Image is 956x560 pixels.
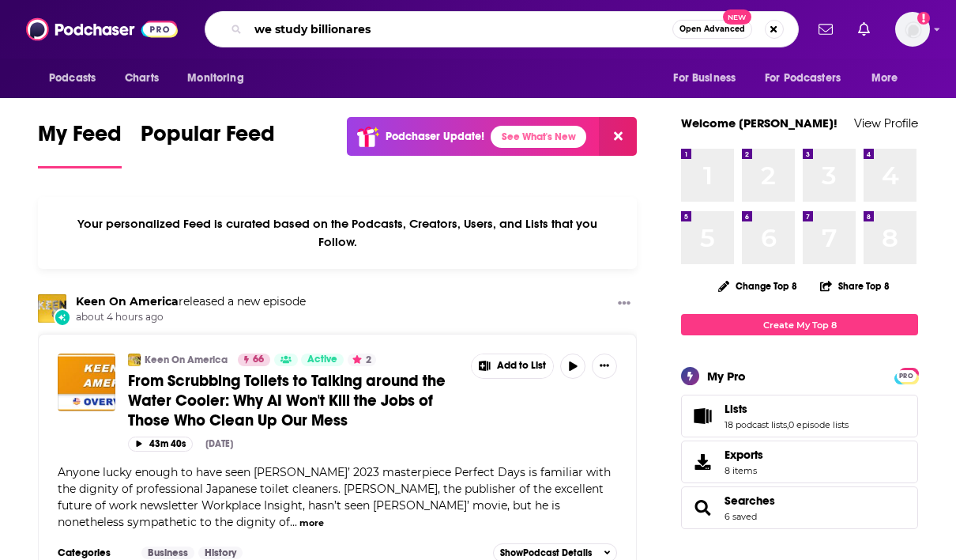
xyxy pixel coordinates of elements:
svg: Add a profile image [917,12,930,25]
span: ... [290,515,297,529]
a: Business [141,547,194,559]
button: Open AdvancedNew [672,20,752,39]
a: History [198,547,243,559]
span: New [723,9,751,25]
span: Exports [687,451,718,473]
a: 0 episode lists [789,419,849,430]
button: open menu [662,63,755,93]
span: Active [307,352,337,368]
h3: released a new episode [76,294,306,309]
a: PRO [897,369,916,381]
button: open menu [176,63,264,93]
span: Exports [725,448,763,462]
a: Searches [687,497,718,519]
div: My Pro [707,369,746,384]
div: New Episode [54,308,71,326]
span: about 4 hours ago [76,311,306,324]
span: More [871,67,898,89]
span: Lists [681,395,918,437]
button: 43m 40s [128,437,193,452]
span: Popular Feed [141,120,275,157]
img: Keen On America [38,294,66,323]
span: Show Podcast Details [500,547,592,558]
span: 8 items [725,465,763,476]
a: Keen On America [145,354,228,366]
h3: Categories [58,547,129,559]
button: open menu [755,63,864,93]
a: My Feed [38,120,122,168]
a: See What's New [491,126,586,148]
img: From Scrubbing Toilets to Talking around the Water Cooler: Why AI Won't Kill the Jobs of Those Wh... [58,354,115,411]
span: Charts [125,67,159,89]
span: Open Advanced [679,25,745,33]
a: Popular Feed [141,120,275,168]
button: Show More Button [472,354,554,378]
span: My Feed [38,120,122,157]
span: Podcasts [49,67,96,89]
span: Add to List [497,360,546,372]
a: 18 podcast lists [725,419,787,430]
input: Search podcasts, credits, & more... [248,17,672,42]
button: Show More Button [612,294,637,314]
a: Show notifications dropdown [812,16,839,43]
p: Podchaser Update! [386,130,484,143]
a: From Scrubbing Toilets to Talking around the Water Cooler: Why AI Won't Kill the Jobs of Those Wh... [128,371,459,430]
span: Logged in as megcassidy [895,12,930,47]
button: Share Top 8 [819,271,890,301]
a: Charts [115,63,168,93]
span: Anyone lucky enough to have seen [PERSON_NAME]’ 2023 masterpiece Perfect Days is familiar with th... [58,465,611,529]
div: Your personalized Feed is curated based on the Podcasts, Creators, Users, and Lists that you Follow. [38,197,637,269]
span: , [787,419,789,430]
a: Create My Top 8 [681,314,918,335]
img: Podchaser - Follow, Share and Rate Podcasts [26,14,178,44]
a: Welcome [PERSON_NAME]! [681,115,837,131]
a: Lists [687,405,718,427]
a: 66 [238,354,270,366]
a: Active [301,354,344,366]
a: Searches [725,494,775,508]
span: Monitoring [187,67,243,89]
button: Show More Button [592,354,617,379]
button: Show profile menu [895,12,930,47]
button: 2 [348,354,376,366]
div: Search podcasts, credits, & more... [205,11,799,47]
button: more [299,516,324,530]
span: From Scrubbing Toilets to Talking around the Water Cooler: Why AI Won't Kill the Jobs of Those Wh... [128,371,446,430]
span: Lists [725,402,747,416]
button: open menu [860,63,918,93]
span: For Business [673,67,736,89]
a: Exports [681,441,918,483]
div: [DATE] [205,438,233,449]
a: Show notifications dropdown [852,16,876,43]
button: open menu [38,63,116,93]
a: View Profile [854,115,918,131]
img: Keen On America [128,354,141,366]
span: PRO [897,370,916,382]
a: Lists [725,402,849,416]
button: Change Top 8 [709,276,807,296]
img: User Profile [895,12,930,47]
a: Keen On America [76,294,179,308]
span: 66 [253,352,264,368]
a: 6 saved [725,511,757,522]
span: For Podcasters [765,67,841,89]
span: Searches [681,486,918,529]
